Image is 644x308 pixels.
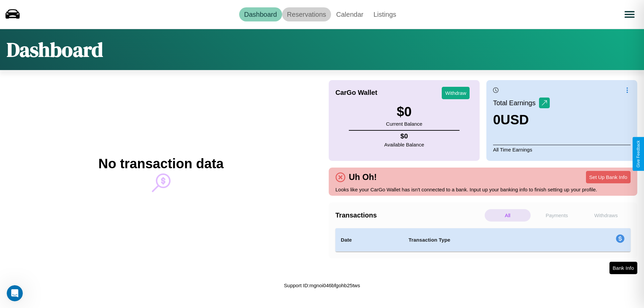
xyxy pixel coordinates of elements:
a: Reservations [282,7,331,21]
h4: $ 0 [384,132,424,140]
h4: Transaction Type [409,236,561,244]
p: Support ID: mgnoi046bfgohb25tws [284,281,360,290]
a: Dashboard [239,7,282,21]
p: Withdraws [583,209,629,222]
button: Open menu [620,5,639,24]
button: Withdraw [442,87,470,99]
p: All Time Earnings [493,145,631,154]
button: Set Up Bank Info [586,171,631,183]
table: simple table [335,228,631,252]
p: Payments [534,209,580,222]
a: Calendar [331,7,368,21]
h1: Dashboard [7,36,103,63]
h4: Uh Oh! [345,172,380,182]
p: Total Earnings [493,97,539,109]
p: Current Balance [386,119,422,128]
p: All [485,209,531,222]
p: Looks like your CarGo Wallet has isn't connected to a bank. Input up your banking info to finish ... [335,185,631,194]
a: Listings [368,7,401,21]
button: Bank Info [609,262,637,274]
p: Available Balance [384,140,424,149]
h3: $ 0 [386,104,422,119]
iframe: Intercom live chat [7,285,23,301]
h3: 0 USD [493,112,550,127]
h4: CarGo Wallet [335,89,377,97]
div: Give Feedback [636,140,641,168]
h2: No transaction data [98,156,223,171]
h4: Date [341,236,398,244]
h4: Transactions [335,211,483,219]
